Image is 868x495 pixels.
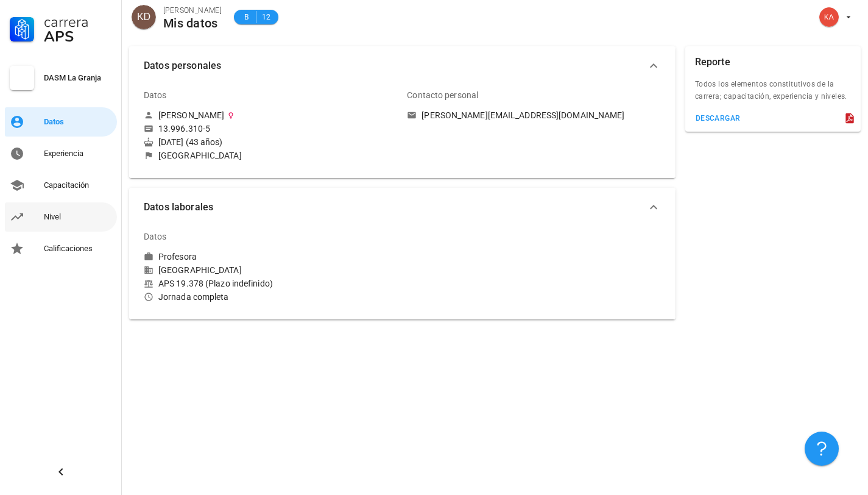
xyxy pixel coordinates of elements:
[144,278,397,289] div: APS 19.378 (Plazo indefinido)
[5,234,117,263] a: Calificaciones
[163,16,222,30] div: Mis datos
[695,114,741,123] div: descargar
[407,80,478,110] div: Contacto personal
[44,73,112,83] div: DASM La Granja
[158,110,224,121] div: [PERSON_NAME]
[261,11,271,23] span: 12
[685,78,861,110] div: Todos los elementos constitutivos de la carrera; capacitación, experiencia y niveles.
[819,7,839,27] div: avatar
[695,46,730,78] div: Reporte
[44,15,112,29] div: Carrera
[144,222,167,251] div: Datos
[5,139,117,168] a: Experiencia
[44,29,112,44] div: APS
[144,265,397,276] div: [GEOGRAPHIC_DATA]
[690,110,746,127] button: descargar
[129,188,676,227] button: Datos laborales
[44,180,112,190] div: Capacitación
[407,110,660,121] a: [PERSON_NAME][EMAIL_ADDRESS][DOMAIN_NAME]
[158,123,210,134] div: 13.996.310-5
[144,57,646,74] span: Datos personales
[241,11,251,23] span: B
[44,117,112,127] div: Datos
[5,171,117,200] a: Capacitación
[5,202,117,232] a: Nivel
[158,251,197,262] div: Profesora
[137,5,150,29] span: KD
[5,107,117,137] a: Datos
[132,5,156,29] div: avatar
[158,150,242,161] div: [GEOGRAPHIC_DATA]
[144,137,397,148] div: [DATE] (43 años)
[144,199,646,216] span: Datos laborales
[129,46,676,85] button: Datos personales
[422,110,624,121] div: [PERSON_NAME][EMAIL_ADDRESS][DOMAIN_NAME]
[44,212,112,222] div: Nivel
[44,244,112,254] div: Calificaciones
[163,4,222,16] div: [PERSON_NAME]
[144,80,167,110] div: Datos
[44,149,112,158] div: Experiencia
[144,291,397,302] div: Jornada completa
